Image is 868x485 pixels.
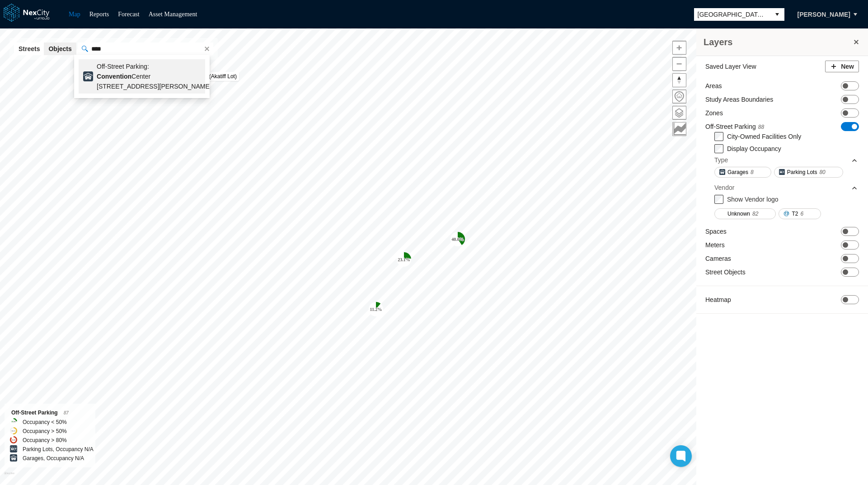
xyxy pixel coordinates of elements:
label: Meters [705,240,725,250]
span: 80 [819,168,825,177]
div: Type [714,155,728,165]
label: Study Areas Boundaries [705,95,773,104]
label: Show Vendor logo [727,196,779,203]
button: Unknown82 [714,208,776,219]
span: Unknown [727,209,750,218]
b: Convention [97,73,131,80]
label: Cameras [705,254,731,263]
button: T26 [779,208,821,219]
label: Occupancy < 50% [23,418,67,427]
span: 88 [758,124,764,130]
label: Garages, Occupancy N/A [23,454,84,463]
a: Forecast [118,11,139,18]
label: Street Objects [705,268,746,277]
h3: Layers [704,36,852,48]
div: Vendor [714,181,858,194]
label: Zones [705,108,723,118]
div: Map marker [397,252,411,267]
a: Asset Management [149,11,197,18]
button: New [825,61,859,72]
div: Type [714,153,858,167]
label: Heatmap [705,295,731,304]
span: Center [97,73,150,80]
label: Spaces [705,227,727,236]
span: Objects [48,44,71,53]
label: Areas [705,81,722,90]
span: 87 [64,410,69,415]
a: Map [69,11,80,18]
label: Parking Lots, Occupancy N/A [23,445,94,454]
tspan: 23.1 % [398,257,410,262]
a: Reports [89,11,109,18]
button: select [770,8,784,21]
li: Convention Center [79,59,205,94]
div: Off-Street Parking: [97,61,228,71]
button: Zoom in [672,41,686,55]
span: [STREET_ADDRESS][PERSON_NAME] [97,83,211,90]
span: Garages [727,168,748,177]
label: Occupancy > 80% [23,436,67,445]
label: City-Owned Facilities Only [727,133,801,140]
button: Reset bearing to north [672,73,686,87]
span: Reset bearing to north [673,74,686,87]
button: Parking Lots80 [774,167,843,178]
button: Key metrics [672,122,686,136]
span: New [841,62,854,71]
div: Off-Street Parking [11,408,89,418]
span: T2 [792,209,798,218]
label: Off-Street Parking [705,122,764,132]
button: Home [672,89,686,104]
button: Garages8 [714,167,771,178]
span: [GEOGRAPHIC_DATA][PERSON_NAME] [698,10,766,19]
tspan: 40.6 % [451,237,464,242]
label: Occupancy > 50% [23,427,67,436]
label: Saved Layer View [705,62,756,71]
a: Mapbox homepage [4,472,14,482]
div: Map marker [369,302,383,316]
button: Streets [14,42,44,55]
span: Autumn St. Lot (Akatiff Lot) [172,73,237,80]
span: Zoom out [673,57,686,71]
span: clear [201,42,213,55]
span: Zoom in [673,41,686,54]
span: Streets [19,44,40,53]
button: Objects [44,42,76,55]
button: Zoom out [672,57,686,71]
span: 82 [752,209,758,218]
div: Vendor [714,183,734,192]
span: [PERSON_NAME] [798,10,850,19]
button: Layers management [672,106,686,120]
button: [PERSON_NAME] [788,7,860,22]
span: Parking Lots [787,168,817,177]
span: 6 [800,209,803,218]
div: Map marker [450,232,465,246]
span: 8 [751,168,754,177]
tspan: 11.2 % [370,307,382,312]
label: Display Occupancy [727,145,781,152]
